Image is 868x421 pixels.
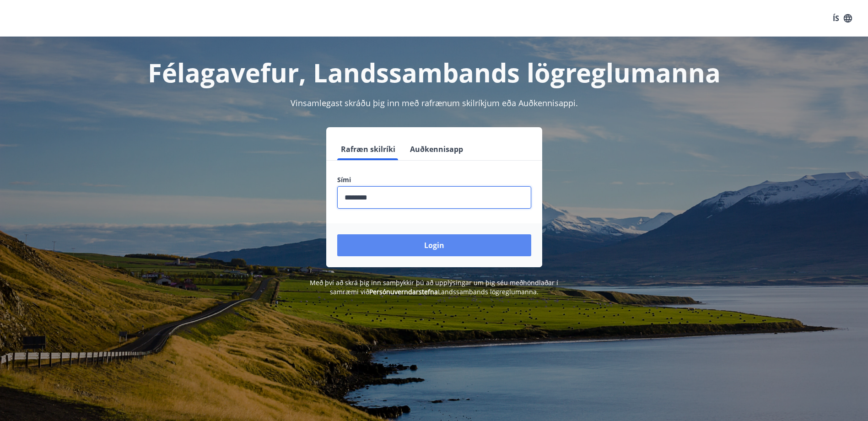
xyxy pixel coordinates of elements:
h1: Félagavefur, Landssambands lögreglumanna [116,55,753,90]
button: ÍS [828,10,857,27]
button: Rafræn skilríki [337,138,399,160]
button: Login [337,234,531,256]
label: Sími [337,175,531,184]
span: Vinsamlegast skráðu þig inn með rafrænum skilríkjum eða Auðkennisappi. [291,97,578,108]
a: Persónuverndarstefna [369,287,438,296]
button: Auðkennisapp [406,138,467,160]
span: Með því að skrá þig inn samþykkir þú að upplýsingar um þig séu meðhöndlaðar í samræmi við Landssa... [310,278,558,296]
